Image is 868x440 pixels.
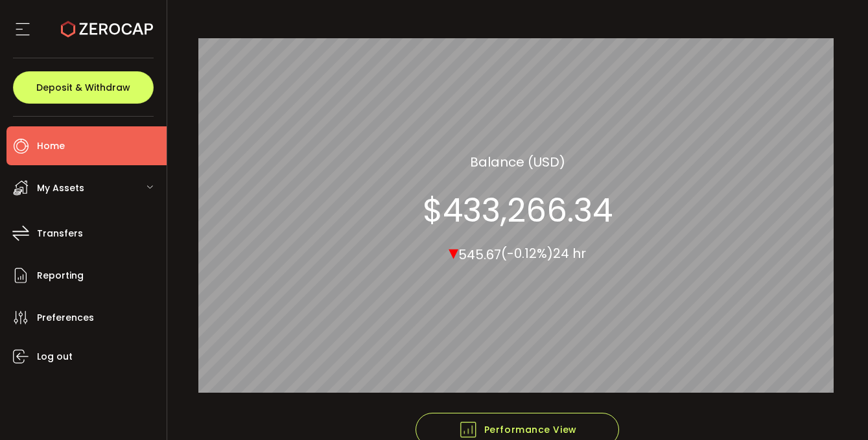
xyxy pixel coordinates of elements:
[13,71,154,104] button: Deposit & Withdraw
[501,244,553,262] span: (-0.12%)
[37,137,65,156] span: Home
[36,83,130,92] span: Deposit & Withdraw
[449,238,458,266] span: ▾
[803,378,868,440] iframe: Chat Widget
[458,420,577,439] span: Performance View
[37,308,94,327] span: Preferences
[458,245,501,263] span: 545.67
[470,152,565,171] section: Balance (USD)
[37,266,84,285] span: Reporting
[37,224,83,243] span: Transfers
[553,244,586,262] span: 24 hr
[423,191,613,229] section: $433,266.34
[37,347,73,366] span: Log out
[37,179,84,198] span: My Assets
